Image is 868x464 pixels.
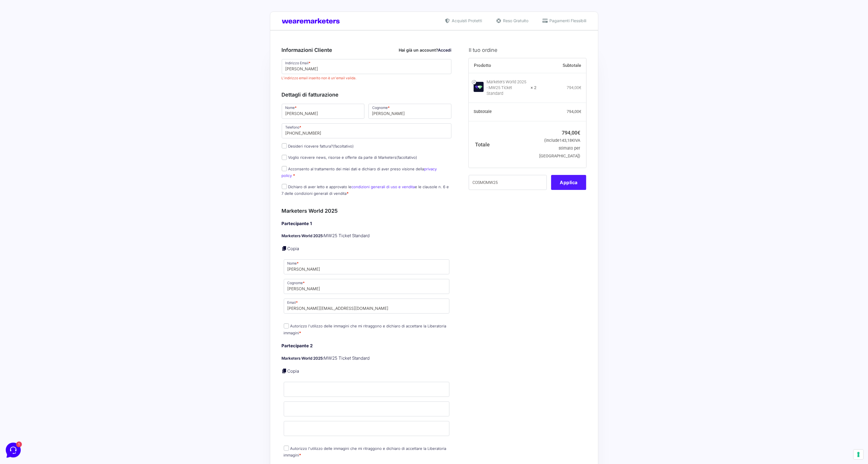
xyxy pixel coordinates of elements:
[284,446,447,457] label: Autorizzo l'utilizzo delle immagini che mi ritraggono e dichiaro di accettare la Liberatoria imma...
[567,85,581,90] bdi: 794,00
[282,123,452,138] input: Telefono *
[282,59,452,74] input: Indirizzo Email *
[469,58,536,73] th: Prodotto
[451,18,482,24] span: Acquisti Protetti
[5,442,22,459] iframe: Customerly Messenger Launcher
[284,323,289,329] input: Autorizzo l'utilizzo delle immagini che mi ritraggono e dichiaro di accettare la Liberatoria imma...
[24,39,88,45] p: Ciao 🙂 Se hai qualche domanda siamo qui per aiutarti!
[282,144,354,148] label: Desideri ricevere fattura?
[399,47,451,53] div: Hai già un account?
[13,85,94,91] input: Cerca un articolo...
[469,175,547,190] input: Coupon
[282,368,288,374] a: Copia i dettagli dell'acquirente
[282,76,452,81] span: L'indirizzo email inserito non è un'email valida.
[282,104,365,119] input: Nome *
[40,185,75,198] button: 1Messaggi
[352,184,415,189] a: condizioni generali di uso e vendita
[469,46,586,54] h3: Il tuo ordine
[282,184,449,196] label: Dichiaro di aver letto e approvato le e le clausole n. 6 e 7 delle condizioni generali di vendita
[282,166,287,171] input: Acconsento al trattamento dei miei dati e dichiaro di aver preso visione dellaprivacy policy
[282,184,287,189] input: Dichiaro di aver letto e approvato lecondizioni generali di uso e venditae le clausole n. 6 e 7 d...
[282,355,452,362] p: MW25 Ticket Standard
[9,33,21,44] img: dark
[474,82,484,92] img: Marketers World 2025 - MW25 Ticket Standard
[17,193,27,198] p: Home
[284,446,289,451] input: Autorizzo l'utilizzo delle immagini che mi ritraggono e dichiaro di accettare la Liberatoria imma...
[61,73,106,77] a: Apri Centro Assistenza
[282,155,287,160] input: Voglio ricevere news, risorse e offerte da parte di Marketers(facoltativo)
[100,39,106,45] span: 1
[89,193,97,198] p: Aiuto
[368,104,451,119] input: Cognome *
[531,85,536,91] strong: × 2
[282,143,287,148] input: Desideri ricevere fattura?(facoltativo)
[579,109,581,114] span: €
[579,85,581,90] span: €
[577,130,580,136] span: €
[502,18,529,24] span: Reso Gratuito
[75,185,111,198] button: Aiuto
[7,30,108,47] a: [PERSON_NAME]Ciao 🙂 Se hai qualche domanda siamo qui per aiutarti!1 anno fa1
[469,121,536,167] th: Totale
[282,233,452,239] p: MW25 Ticket Standard
[559,138,574,143] span: 143,18
[487,79,527,97] div: Marketers World 2025 - MW25 Ticket Standard
[562,130,580,136] bdi: 794,00
[536,58,587,73] th: Subtotale
[282,233,324,238] strong: Marketers World 2025:
[282,167,437,178] label: Acconsento al trattamento dei miei dati e dichiaro di aver preso visione della
[282,356,324,361] strong: Marketers World 2025:
[397,155,417,160] span: (facoltativo)
[333,144,354,148] span: (facoltativo)
[50,193,65,198] p: Messaggi
[9,23,49,28] span: Le tue conversazioni
[548,18,587,24] span: Pagamenti Flessibili
[58,184,62,188] span: 1
[539,138,580,159] small: (include IVA stimato per [GEOGRAPHIC_DATA])
[282,46,452,54] h3: Informazioni Cliente
[438,48,451,52] a: Accedi
[24,32,88,38] span: [PERSON_NAME]
[572,138,574,143] span: €
[9,73,45,77] span: Trova una risposta
[567,109,581,114] bdi: 794,00
[282,91,452,99] h3: Dettagli di fatturazione
[551,175,586,190] button: Applica
[282,155,417,160] label: Voglio ricevere news, risorse e offerte da parte di Marketers
[469,103,536,121] th: Subtotale
[92,32,106,37] p: 1 anno fa
[288,246,299,251] a: Copia
[288,368,299,374] a: Copia
[37,53,85,58] span: Inizia una conversazione
[5,185,40,198] button: Home
[9,50,106,61] button: Inizia una conversazione
[51,23,106,28] a: [DEMOGRAPHIC_DATA] tutto
[284,324,447,335] label: Autorizzo l'utilizzo delle immagini che mi ritraggono e dichiaro di accettare la Liberatoria imma...
[282,220,452,227] h4: Partecipante 1
[282,207,452,215] h3: Marketers World 2025
[854,450,863,459] button: Le tue preferenze relative al consenso per le tecnologie di tracciamento
[282,343,452,349] h4: Partecipante 2
[5,5,97,14] h2: Ciao da Marketers 👋
[282,246,288,251] a: Copia i dettagli dell'acquirente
